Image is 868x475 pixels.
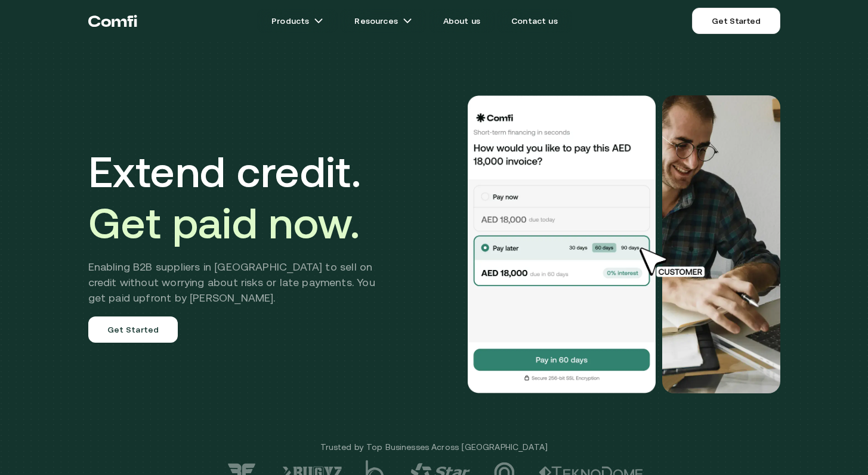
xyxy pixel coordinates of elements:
[88,259,393,306] h2: Enabling B2B suppliers in [GEOGRAPHIC_DATA] to sell on credit without worrying about risks or lat...
[257,9,338,33] a: Productsarrow icons
[403,16,412,26] img: arrow icons
[662,95,780,393] img: Would you like to pay this AED 18,000.00 invoice?
[467,95,657,393] img: Would you like to pay this AED 18,000.00 invoice?
[340,9,426,33] a: Resourcesarrow icons
[314,16,323,26] img: arrow icons
[692,8,780,34] a: Get Started
[88,198,360,247] span: Get paid now.
[631,246,718,279] img: cursor
[88,146,393,249] h1: Extend credit.
[88,316,178,343] a: Get Started
[88,3,137,39] a: Return to the top of the Comfi home page
[429,9,495,33] a: About us
[497,9,572,33] a: Contact us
